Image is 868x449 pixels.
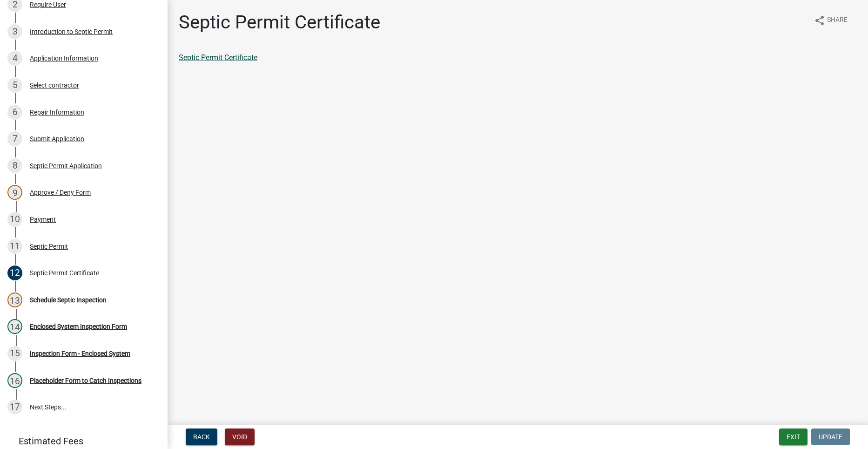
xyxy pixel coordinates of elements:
div: 13 [7,293,22,307]
div: 8 [7,158,22,173]
div: 10 [7,212,22,227]
span: Share [827,15,848,26]
button: Exit [779,429,807,445]
div: 15 [7,346,22,361]
div: Repair Information [30,109,84,116]
div: Septic Permit Certificate [30,270,99,276]
div: Enclosed System Inspection Form [30,323,127,330]
div: Payment [30,216,56,223]
span: Back [193,433,210,441]
div: 9 [7,185,22,200]
div: Placeholder Form to Catch Inspections [30,377,141,384]
button: Update [811,429,850,445]
button: shareShare [807,11,855,29]
div: 14 [7,319,22,334]
i: share [814,15,825,26]
div: Application Information [30,55,98,61]
div: 4 [7,51,22,66]
div: Septic Permit [30,243,68,250]
span: Update [819,433,842,441]
div: 3 [7,24,22,39]
div: 6 [7,105,22,120]
button: Back [186,429,217,445]
div: Septic Permit Application [30,163,102,169]
div: Introduction to Septic Permit [30,28,113,35]
div: Select contractor [30,82,79,88]
div: Approve / Deny Form [30,189,91,196]
div: 5 [7,78,22,93]
div: 12 [7,265,22,280]
div: 7 [7,131,22,146]
div: 11 [7,239,22,254]
div: Require User [30,1,66,8]
div: Inspection Form - Enclosed System [30,350,130,357]
div: Submit Application [30,136,84,142]
div: 16 [7,373,22,388]
div: 17 [7,400,22,415]
button: Void [225,429,255,445]
h1: Septic Permit Certificate [179,11,380,34]
a: Septic Permit Certificate [179,53,257,62]
div: Schedule Septic Inspection [30,297,107,303]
